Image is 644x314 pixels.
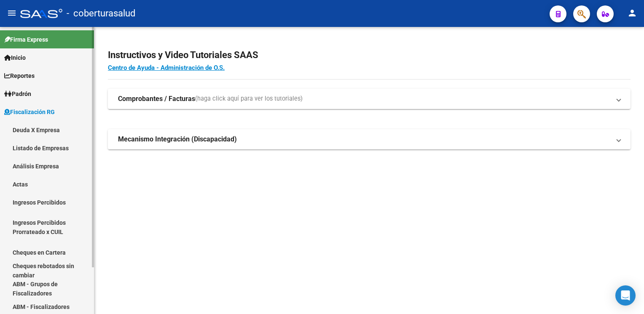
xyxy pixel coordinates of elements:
h2: Instructivos y Video Tutoriales SAAS [108,47,631,63]
mat-expansion-panel-header: Mecanismo Integración (Discapacidad) [108,129,631,149]
mat-icon: menu [7,8,17,18]
mat-icon: person [627,8,637,18]
strong: Comprobantes / Facturas [118,94,195,104]
span: (haga click aquí para ver los tutoriales) [195,94,303,104]
a: Centro de Ayuda - Administración de O.S. [108,64,225,72]
strong: Mecanismo Integración (Discapacidad) [118,135,237,144]
span: Inicio [4,53,26,62]
span: Padrón [4,89,31,98]
span: Firma Express [4,35,48,44]
span: Fiscalización RG [4,107,55,117]
span: Reportes [4,71,35,80]
span: - coberturasalud [67,4,135,23]
mat-expansion-panel-header: Comprobantes / Facturas(haga click aquí para ver los tutoriales) [108,89,631,109]
div: Open Intercom Messenger [615,285,636,306]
